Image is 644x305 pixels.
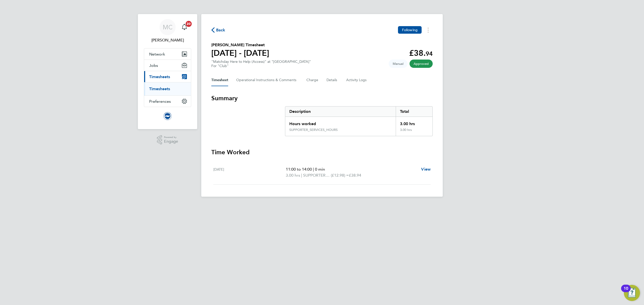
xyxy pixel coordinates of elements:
[421,167,431,172] span: View
[144,48,191,60] button: Network
[144,60,191,71] button: Jobs
[398,26,422,34] button: Following
[301,173,302,178] span: |
[313,167,314,172] span: |
[211,60,311,68] div: "Matchday Here to Help (Access)" at "[GEOGRAPHIC_DATA]"
[306,74,318,86] button: Charge
[285,117,396,128] div: Hours worked
[286,167,312,172] span: 11:00 to 14:00
[285,107,396,117] div: Description
[163,24,173,30] span: MC
[211,94,433,185] section: Timesheet
[164,139,178,144] span: Engage
[138,14,197,129] nav: Main navigation
[144,37,191,43] span: Millie Crowhurst
[157,135,178,145] a: Powered byEngage
[211,74,228,86] button: Timesheet
[303,172,331,178] span: SUPPORTER_SERVICES_HOURS
[396,117,432,128] div: 3.00 hrs
[285,106,433,136] div: Summary
[424,26,433,34] button: Timesheets Menu
[396,128,432,136] div: 3.00 hrs
[149,63,158,68] span: Jobs
[211,27,225,33] button: Back
[421,166,431,172] a: View
[179,19,189,35] a: 20
[289,128,338,132] div: SUPPORTER_SERVICES_HOURS
[331,173,349,178] span: (£12.98) =
[315,167,325,172] span: 0 min
[144,96,191,107] button: Preferences
[624,288,628,295] div: 10
[211,148,433,156] h3: Time Worked
[346,74,367,86] button: Activity Logs
[164,112,172,120] img: brightonandhovealbion-logo-retina.png
[149,86,170,91] a: Timesheets
[396,107,432,117] div: Total
[211,48,269,58] h1: [DATE] - [DATE]
[389,60,408,68] span: This timesheet was manually created.
[149,74,170,79] span: Timesheets
[144,71,191,82] button: Timesheets
[211,64,311,68] div: For "Club"
[349,173,361,178] span: £38.94
[426,50,433,57] span: 94
[211,94,433,102] h3: Summary
[409,48,433,58] app-decimal: £38.
[149,52,165,57] span: Network
[402,28,418,32] span: Following
[164,135,178,139] span: Powered by
[216,27,225,33] span: Back
[186,21,192,27] span: 20
[149,99,171,104] span: Preferences
[213,166,286,178] div: [DATE]
[144,19,191,43] a: MC[PERSON_NAME]
[624,285,640,301] button: Open Resource Center, 10 new notifications
[144,112,191,120] a: Go to home page
[410,60,433,68] span: This timesheet has been approved.
[211,42,269,48] h2: [PERSON_NAME] Timesheet
[236,74,298,86] button: Operational Instructions & Comments
[327,74,338,86] button: Details
[286,173,300,178] span: 3.00 hrs
[144,82,191,95] div: Timesheets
